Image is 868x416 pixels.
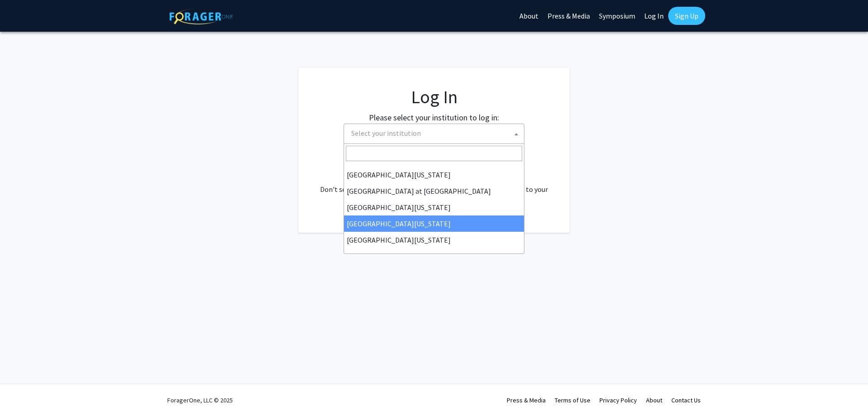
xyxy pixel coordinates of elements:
[507,396,546,404] a: Press & Media
[369,111,499,124] label: Please select your institution to log in:
[344,167,524,183] li: [GEOGRAPHIC_DATA][US_STATE]
[671,396,701,404] a: Contact Us
[344,232,524,248] li: [GEOGRAPHIC_DATA][US_STATE]
[668,7,705,25] a: Sign Up
[344,248,524,264] li: [PERSON_NAME][GEOGRAPHIC_DATA]
[167,384,233,416] div: ForagerOne, LLC © 2025
[344,199,524,215] li: [GEOGRAPHIC_DATA][US_STATE]
[351,129,421,138] span: Select your institution
[344,215,524,232] li: [GEOGRAPHIC_DATA][US_STATE]
[348,124,524,143] span: Select your institution
[646,396,662,404] a: About
[599,396,637,404] a: Privacy Policy
[346,146,522,161] input: Search
[7,375,38,409] iframe: Chat
[316,162,552,206] div: No account? . Don't see your institution? about bringing ForagerOne to your institution.
[344,124,524,144] span: Select your institution
[316,86,552,108] h1: Log In
[344,183,524,199] li: [GEOGRAPHIC_DATA] at [GEOGRAPHIC_DATA]
[170,9,233,24] img: ForagerOne Logo
[555,396,590,404] a: Terms of Use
